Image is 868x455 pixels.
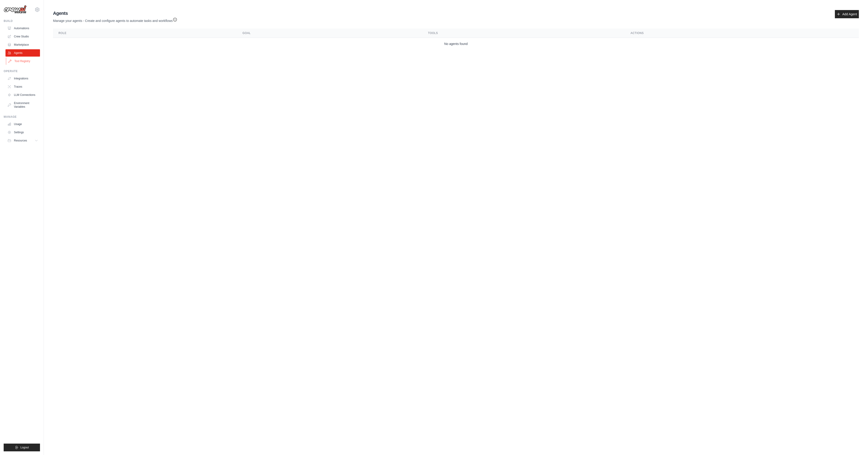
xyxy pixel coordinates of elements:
button: Logout [4,444,40,451]
a: Crew Studio [5,33,40,40]
p: Manage your agents - Create and configure agents to automate tasks and workflows [53,16,177,23]
th: Tools [422,29,625,38]
a: LLM Connections [5,91,40,99]
a: Integrations [5,75,40,82]
div: Build [4,19,40,23]
img: Logo [4,5,27,14]
a: Settings [5,129,40,136]
th: Actions [625,29,859,38]
a: Traces [5,83,40,90]
div: Manage [4,115,40,119]
span: Resources [14,139,27,142]
a: Usage [5,120,40,128]
a: Marketplace [5,41,40,48]
a: Tool Registry [6,58,40,65]
th: Role [53,29,237,38]
div: Operate [4,69,40,73]
a: Agents [5,49,40,57]
td: No agents found [53,38,859,50]
a: Add Agent [835,10,859,18]
th: Goal [237,29,422,38]
button: Resources [5,137,40,144]
a: Automations [5,25,40,32]
h2: Agents [53,10,177,16]
a: Environment Variables [5,99,40,110]
span: Logout [20,446,29,449]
